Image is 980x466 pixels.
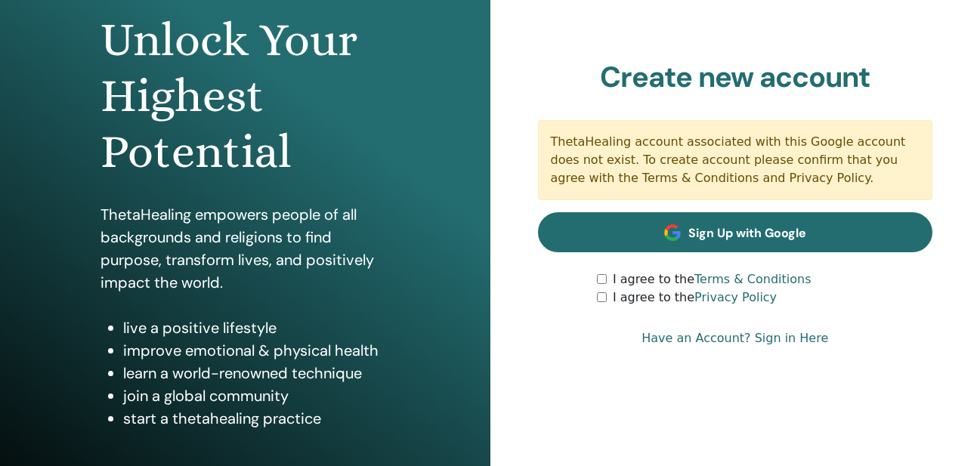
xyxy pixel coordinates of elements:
a: Have an Account? Sign in Here [641,329,828,347]
a: Terms & Conditions [694,272,811,286]
li: improve emotional & physical health [123,339,389,362]
li: join a global community [123,384,389,407]
h2: Create new account [538,60,933,95]
li: live a positive lifestyle [123,316,389,339]
li: start a thetahealing practice [123,407,389,430]
label: I agree to the [613,270,812,289]
li: learn a world-renowned technique [123,362,389,384]
span: Sign Up with Google [688,225,806,241]
div: ThetaHealing account associated with this Google account does not exist. To create account please... [538,120,933,200]
label: I agree to the [613,289,777,307]
h1: Unlock Your Highest Potential [100,12,389,181]
p: ThetaHealing empowers people of all backgrounds and religions to find purpose, transform lives, a... [100,203,389,294]
a: Privacy Policy [694,290,777,304]
a: Sign Up with Google [538,212,933,252]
